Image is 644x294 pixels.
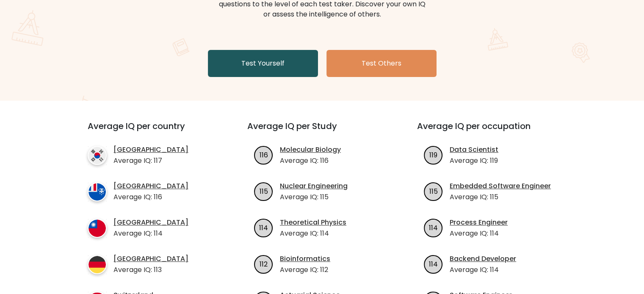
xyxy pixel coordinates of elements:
text: 119 [429,150,437,159]
a: Bioinformatics [280,254,330,264]
text: 115 [429,186,438,196]
h3: Average IQ per occupation [417,121,567,141]
p: Average IQ: 117 [113,156,188,166]
p: Average IQ: 119 [450,156,498,166]
a: Theoretical Physics [280,217,346,228]
text: 114 [429,259,438,269]
p: Average IQ: 112 [280,265,330,275]
a: Nuclear Engineering [280,181,348,191]
a: [GEOGRAPHIC_DATA] [113,254,188,264]
p: Average IQ: 114 [113,228,188,239]
p: Average IQ: 114 [450,265,516,275]
p: Average IQ: 115 [450,192,551,202]
a: [GEOGRAPHIC_DATA] [113,145,188,155]
h3: Average IQ per country [88,121,217,141]
p: Average IQ: 113 [113,265,188,275]
text: 114 [259,223,268,232]
a: Data Scientist [450,145,498,155]
h3: Average IQ per Study [247,121,397,141]
a: [GEOGRAPHIC_DATA] [113,181,188,191]
a: Backend Developer [450,254,516,264]
p: Average IQ: 114 [280,228,346,239]
a: [GEOGRAPHIC_DATA] [113,217,188,228]
text: 112 [260,259,268,269]
img: country [88,219,107,238]
p: Average IQ: 114 [450,228,508,239]
a: Embedded Software Engineer [450,181,551,191]
img: country [88,182,107,201]
text: 115 [260,186,268,196]
img: country [88,255,107,274]
a: Molecular Biology [280,145,341,155]
p: Average IQ: 116 [113,192,188,202]
text: 116 [260,150,268,159]
a: Process Engineer [450,217,508,228]
a: Test Others [326,50,437,77]
p: Average IQ: 116 [280,156,341,166]
a: Test Yourself [208,50,318,77]
p: Average IQ: 115 [280,192,348,202]
img: country [88,146,107,165]
text: 114 [429,223,438,232]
